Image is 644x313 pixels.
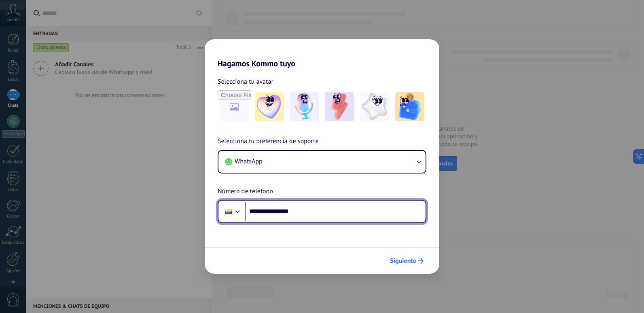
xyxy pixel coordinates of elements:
span: Siguiente [390,258,416,264]
span: WhatsApp [235,157,263,165]
img: -1.jpeg [255,92,284,121]
img: -3.jpeg [325,92,354,121]
span: Número de teléfono [218,186,273,197]
button: Siguiente [386,254,427,268]
img: -4.jpeg [360,92,389,121]
span: Selecciona tu preferencia de soporte [218,136,319,147]
button: WhatsApp [218,151,426,173]
div: Ecuador: + 593 [221,203,236,220]
img: -5.jpeg [395,92,424,121]
h2: Hagamos Kommo tuyo [205,39,439,68]
img: -2.jpeg [290,92,319,121]
span: Selecciona tu avatar [218,76,273,87]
